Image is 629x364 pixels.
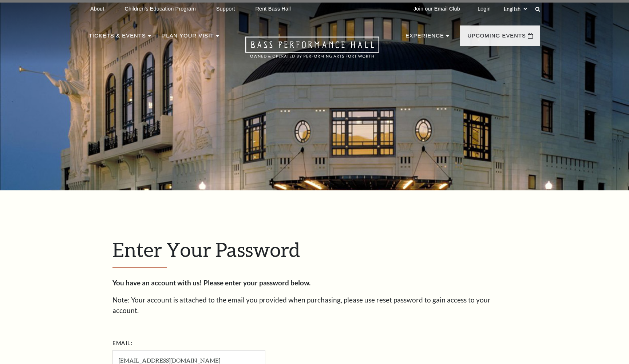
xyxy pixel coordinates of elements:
strong: Please enter your password below. [203,278,310,287]
p: Support [216,6,235,12]
p: Rent Bass Hall [255,6,291,12]
p: Children's Education Program [124,6,195,12]
strong: You have an account with us! [112,278,202,287]
label: Email: [112,339,132,348]
p: Upcoming Events [467,31,526,44]
p: Note: Your account is attached to the email you provided when purchasing, please use reset passwo... [112,295,517,316]
p: About [90,6,104,12]
p: Plan Your Visit [162,31,214,44]
p: Tickets & Events [89,31,146,44]
select: Select: [502,5,528,12]
p: Experience [406,31,444,44]
span: Enter Your Password [112,238,300,261]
